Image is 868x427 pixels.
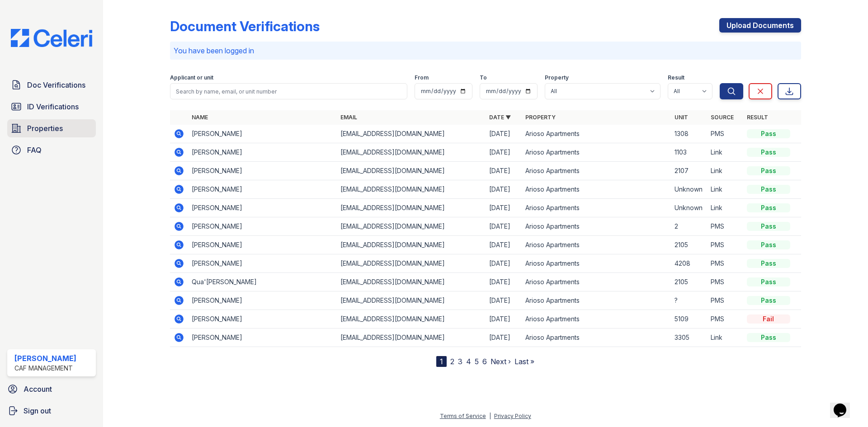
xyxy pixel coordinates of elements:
td: [EMAIL_ADDRESS][DOMAIN_NAME] [337,199,486,217]
span: ID Verifications [27,101,79,112]
td: [EMAIL_ADDRESS][DOMAIN_NAME] [337,254,486,273]
span: Doc Verifications [27,80,85,90]
div: Pass [747,333,790,342]
td: [EMAIL_ADDRESS][DOMAIN_NAME] [337,273,486,291]
span: FAQ [27,145,42,155]
div: Pass [747,222,790,231]
p: You have been logged in [174,45,797,56]
td: PMS [707,310,743,328]
td: 2 [671,217,707,236]
td: 2105 [671,273,707,291]
td: [EMAIL_ADDRESS][DOMAIN_NAME] [337,125,486,143]
a: Email [340,114,357,121]
td: [PERSON_NAME] [188,125,337,143]
td: [EMAIL_ADDRESS][DOMAIN_NAME] [337,291,486,310]
a: 4 [466,357,471,366]
img: CE_Logo_Blue-a8612792a0a2168367f1c8372b55b34899dd931a85d93a1a3d3e32e68fde9ad4.png [4,29,99,47]
a: ID Verifications [7,98,96,116]
a: Properties [7,119,96,137]
td: [EMAIL_ADDRESS][DOMAIN_NAME] [337,217,486,236]
td: [EMAIL_ADDRESS][DOMAIN_NAME] [337,180,486,199]
a: Doc Verifications [7,76,96,94]
div: | [489,413,491,419]
a: Property [525,114,556,121]
td: Unknown [671,180,707,199]
td: Arioso Apartments [522,273,670,291]
td: [DATE] [486,291,522,310]
div: Pass [747,166,790,175]
div: CAF Management [14,364,76,373]
td: [PERSON_NAME] [188,236,337,254]
td: [DATE] [486,254,522,273]
td: [EMAIL_ADDRESS][DOMAIN_NAME] [337,328,486,347]
div: Pass [747,148,790,157]
td: [DATE] [486,199,522,217]
td: Arioso Apartments [522,180,670,199]
td: PMS [707,125,743,143]
td: PMS [707,291,743,310]
td: 3305 [671,328,707,347]
td: Arioso Apartments [522,291,670,310]
td: [DATE] [486,217,522,236]
td: 1308 [671,125,707,143]
a: Result [747,114,768,121]
td: Arioso Apartments [522,143,670,162]
label: Applicant or unit [170,74,213,81]
a: 5 [475,357,479,366]
td: [PERSON_NAME] [188,199,337,217]
td: 5109 [671,310,707,328]
td: [PERSON_NAME] [188,143,337,162]
td: [DATE] [486,310,522,328]
label: Property [545,74,569,81]
td: [EMAIL_ADDRESS][DOMAIN_NAME] [337,143,486,162]
div: Pass [747,277,790,286]
td: [PERSON_NAME] [188,180,337,199]
td: [PERSON_NAME] [188,310,337,328]
td: Arioso Apartments [522,125,670,143]
td: Arioso Apartments [522,162,670,180]
a: Next › [491,357,511,366]
td: [DATE] [486,162,522,180]
a: Account [4,380,99,398]
input: Search by name, email, or unit number [170,83,407,99]
a: FAQ [7,141,96,159]
span: Account [24,384,52,394]
td: [DATE] [486,328,522,347]
div: [PERSON_NAME] [14,353,76,364]
td: Arioso Apartments [522,236,670,254]
td: 2107 [671,162,707,180]
td: Link [707,328,743,347]
td: Link [707,143,743,162]
td: PMS [707,273,743,291]
a: Upload Documents [719,18,801,33]
label: Result [668,74,684,81]
div: Pass [747,240,790,249]
td: PMS [707,236,743,254]
td: [DATE] [486,236,522,254]
td: Link [707,199,743,217]
div: Pass [747,296,790,305]
a: 6 [482,357,487,366]
td: [DATE] [486,180,522,199]
a: 2 [450,357,454,366]
div: Pass [747,203,790,212]
td: Link [707,180,743,199]
td: Arioso Apartments [522,199,670,217]
a: Last » [514,357,534,366]
a: 3 [458,357,462,366]
td: [DATE] [486,143,522,162]
td: [EMAIL_ADDRESS][DOMAIN_NAME] [337,236,486,254]
a: Date ▼ [489,114,511,121]
td: ? [671,291,707,310]
td: [DATE] [486,273,522,291]
td: [PERSON_NAME] [188,254,337,273]
td: [PERSON_NAME] [188,162,337,180]
a: Name [192,114,208,121]
td: [PERSON_NAME] [188,217,337,236]
a: Privacy Policy [494,413,531,419]
a: Unit [675,114,688,121]
label: To [480,74,487,81]
td: Arioso Apartments [522,328,670,347]
td: Qua'[PERSON_NAME] [188,273,337,291]
td: [EMAIL_ADDRESS][DOMAIN_NAME] [337,310,486,328]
